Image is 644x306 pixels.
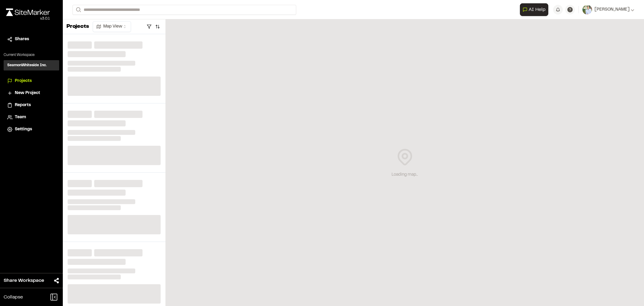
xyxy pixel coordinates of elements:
span: [PERSON_NAME] [594,6,630,13]
img: User [582,5,592,15]
a: Shares [7,36,56,43]
span: Team [15,114,26,121]
p: Projects [66,23,89,31]
span: Share Workspace [4,277,44,284]
span: Shares [15,36,29,43]
p: Current Workspace [4,52,59,58]
img: rebrand.png [6,8,50,16]
div: Oh geez...please don't... [6,16,50,21]
a: Reports [7,102,56,109]
a: Team [7,114,56,121]
button: Open AI Assistant [520,3,548,16]
span: Settings [15,126,32,133]
span: AI Help [529,6,546,13]
a: Settings [7,126,56,133]
div: Open AI Assistant [520,3,551,16]
div: Loading map... [392,171,418,178]
button: [PERSON_NAME] [582,5,634,15]
span: Projects [15,78,32,84]
h3: SeamonWhiteside Inc. [7,63,47,68]
span: Reports [15,102,31,109]
span: New Project [15,90,40,96]
button: Search [72,5,83,15]
a: Projects [7,78,56,84]
span: Collapse [4,294,23,301]
a: New Project [7,90,56,96]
